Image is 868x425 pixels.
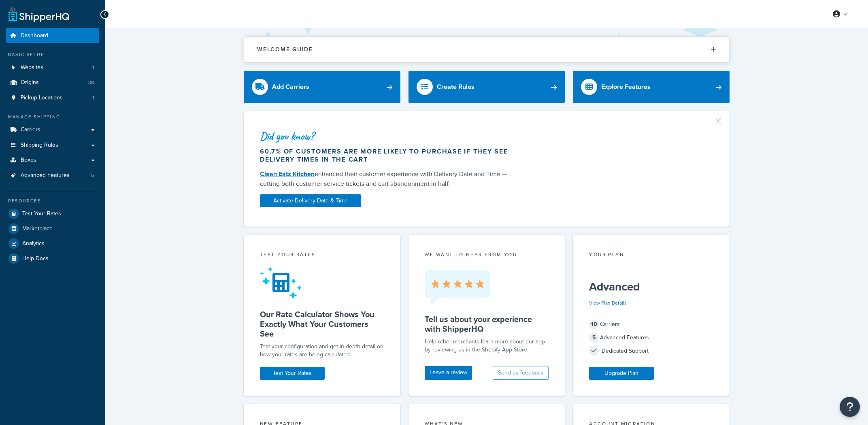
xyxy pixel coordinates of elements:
a: Help Docs [6,251,99,266]
span: Dashboard [21,32,48,39]
span: 5 [589,333,599,343]
button: Send us feedback [493,366,549,380]
li: Websites [6,60,99,75]
div: Basic Setup [6,51,99,58]
a: Pickup Locations1 [6,90,99,105]
h5: Advanced [589,280,713,293]
p: Help other merchants learn more about our app by reviewing us in the Shopify App Store. [425,338,549,354]
li: Pickup Locations [6,90,99,105]
span: Boxes [21,157,36,164]
a: Analytics [6,236,99,251]
span: Advanced Features [21,172,70,179]
a: Leave a review [425,366,472,380]
a: Dashboard [6,28,99,43]
a: Clean Eatz Kitchen [260,169,315,179]
span: Test Your Rates [22,210,61,217]
span: 10 [589,320,599,329]
div: 60.7% of customers are more likely to purchase if they see delivery times in the cart [260,147,516,164]
div: Advanced Features [589,332,713,343]
span: Pickup Locations [21,95,63,101]
div: Test your rates [260,251,384,260]
span: Carriers [21,126,40,133]
button: Welcome Guide [244,37,729,62]
a: Activate Delivery Date & Time [260,194,361,207]
a: Origins38 [6,75,99,90]
h5: Tell us about your experience with ShipperHQ [425,314,549,334]
div: Manage Shipping [6,114,99,120]
h5: Our Rate Calculator Shows You Exactly What Your Customers See [260,309,384,339]
div: Resources [6,198,99,204]
a: Advanced Features5 [6,168,99,183]
a: View Plan Details [589,299,627,307]
span: Analytics [22,240,45,247]
a: Explore Features [573,71,730,103]
div: Add Carriers [272,81,309,93]
span: Websites [21,64,43,71]
div: Carriers [589,319,713,330]
span: Help Docs [22,255,49,262]
h2: Welcome Guide [257,46,313,53]
a: Websites1 [6,60,99,75]
div: Create Rules [437,81,474,93]
span: Origins [21,79,39,86]
a: Add Carriers [244,71,400,103]
div: Did you know? [260,130,516,142]
div: Dedicated Support [589,345,713,357]
div: Your Plan [589,251,713,260]
span: 1 [92,64,94,71]
a: Boxes [6,153,99,168]
a: Create Rules [408,71,565,103]
a: Marketplace [6,221,99,236]
span: Shipping Rules [21,142,58,149]
div: enhanced their customer experience with Delivery Date and Time — cutting both customer service ti... [260,169,516,189]
a: Upgrade Plan [589,367,654,380]
span: Marketplace [22,225,53,232]
li: Origins [6,75,99,90]
li: Advanced Features [6,168,99,183]
a: Carriers [6,122,99,137]
a: Test Your Rates [6,206,99,221]
span: 5 [91,172,94,179]
a: Test Your Rates [260,367,325,380]
div: Test your configuration and get in-depth detail on how your rates are being calculated. [260,343,384,359]
a: Shipping Rules [6,138,99,153]
button: Open Resource Center [840,397,860,417]
span: 38 [88,79,94,86]
p: we want to hear from you [425,251,549,258]
span: 1 [92,95,94,101]
div: Explore Features [601,81,651,93]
